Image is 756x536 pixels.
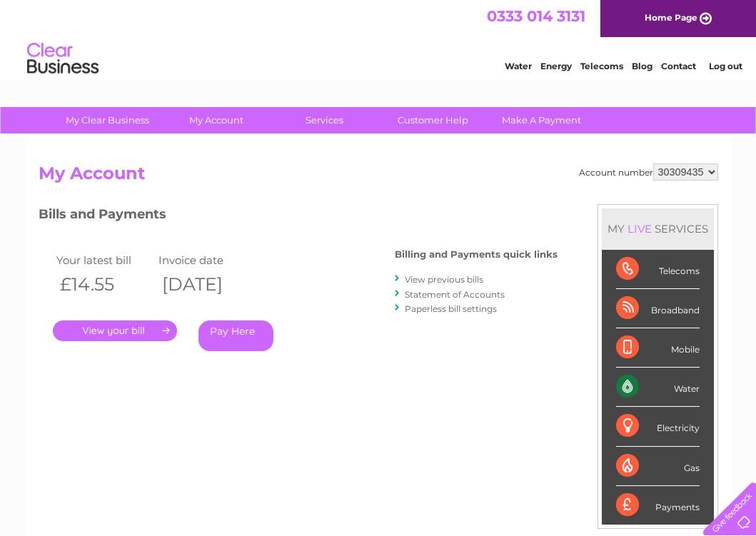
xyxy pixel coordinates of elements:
[266,107,383,133] a: Services
[26,37,99,81] img: logo.png
[53,270,156,299] th: £14.55
[616,289,700,328] div: Broadband
[155,270,258,299] th: [DATE]
[374,107,492,133] a: Customer Help
[198,320,273,351] a: Pay Here
[540,61,572,71] a: Energy
[616,407,700,446] div: Electricity
[580,61,623,71] a: Telecoms
[157,107,275,133] a: My Account
[616,250,700,289] div: Telecoms
[616,486,700,525] div: Payments
[487,7,585,25] a: 0333 014 3131
[53,251,156,270] td: Your latest bill
[395,249,558,260] h4: Billing and Payments quick links
[632,61,652,71] a: Blog
[405,303,497,314] a: Paperless bill settings
[616,328,700,368] div: Mobile
[709,61,742,71] a: Log out
[49,107,166,133] a: My Clear Business
[39,204,558,229] h3: Bills and Payments
[616,368,700,407] div: Water
[483,107,600,133] a: Make A Payment
[405,274,483,285] a: View previous bills
[616,447,700,486] div: Gas
[505,61,532,71] a: Water
[155,251,258,270] td: Invoice date
[41,8,716,69] div: Clear Business is a trading name of Verastar Limited (registered in [GEOGRAPHIC_DATA] No. 3667643...
[661,61,696,71] a: Contact
[405,289,505,300] a: Statement of Accounts
[602,208,714,249] div: MY SERVICES
[625,222,655,236] div: LIVE
[39,163,718,191] h2: My Account
[579,163,718,181] div: Account number
[53,320,177,341] a: .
